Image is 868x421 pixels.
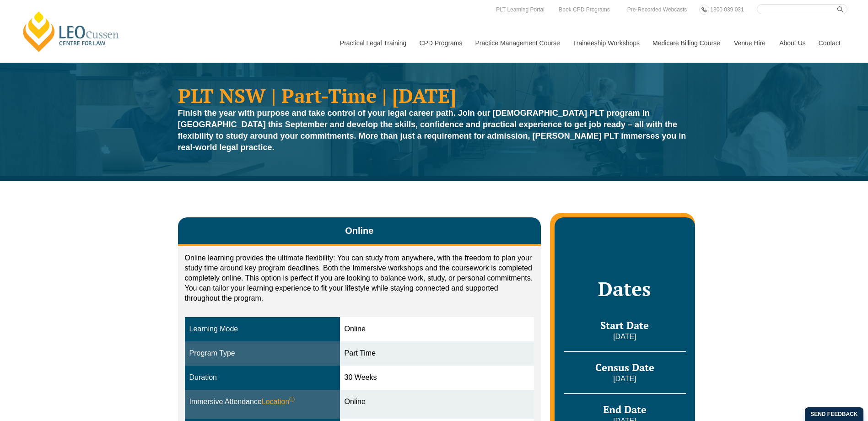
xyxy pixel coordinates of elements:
span: End Date [603,403,647,416]
div: Immersive Attendance [189,397,335,407]
h1: PLT NSW | Part-Time | [DATE] [178,86,690,105]
div: Duration [189,372,335,383]
a: CPD Programs [412,23,468,63]
strong: Finish the year with purpose and take control of your legal career path. Join our [DEMOGRAPHIC_DA... [178,108,686,152]
div: Online [345,397,530,407]
a: Contact [812,23,847,63]
a: PLT Learning Portal [494,5,547,15]
span: Online [345,224,373,237]
a: Venue Hire [727,23,772,63]
h2: Dates [564,277,685,300]
a: About Us [772,23,812,63]
span: Start Date [600,318,649,332]
div: Online [345,324,530,335]
p: [DATE] [564,374,685,384]
span: Location [262,397,295,407]
div: Program Type [189,348,335,359]
span: Census Date [595,361,654,374]
a: [PERSON_NAME] Centre for Law [21,10,122,53]
p: Online learning provides the ultimate flexibility: You can study from anywhere, with the freedom ... [185,253,534,303]
div: Part Time [345,348,530,359]
a: Pre-Recorded Webcasts [625,5,690,15]
a: Traineeship Workshops [566,23,646,63]
a: Practical Legal Training [333,23,413,63]
p: [DATE] [564,332,685,342]
a: Practice Management Course [469,23,566,63]
a: 1300 039 031 [708,5,746,15]
div: 30 Weeks [345,372,530,383]
div: Learning Mode [189,324,335,335]
span: 1300 039 031 [710,6,744,13]
a: Book CPD Programs [556,5,612,15]
a: Medicare Billing Course [646,23,727,63]
sup: ⓘ [289,396,295,403]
